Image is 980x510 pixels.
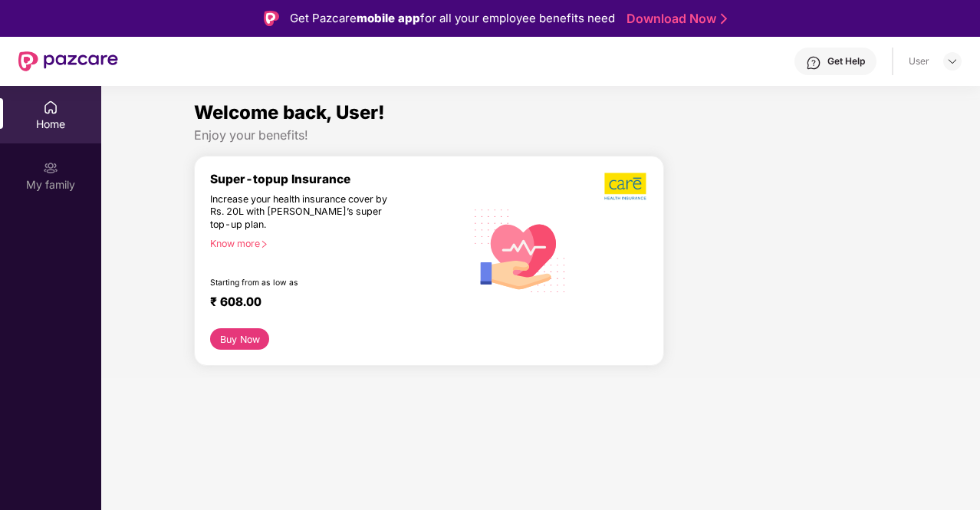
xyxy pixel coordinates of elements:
img: b5dec4f62d2307b9de63beb79f102df3.png [604,172,648,201]
img: Stroke [721,11,727,27]
div: User [909,55,929,67]
div: Increase your health insurance cover by Rs. 20L with [PERSON_NAME]’s super top-up plan. [210,193,400,232]
div: Get Help [827,55,865,67]
div: Get Pazcare for all your employee benefits need [290,9,615,28]
img: svg+xml;base64,PHN2ZyB3aWR0aD0iMjAiIGhlaWdodD0iMjAiIHZpZXdCb3g9IjAgMCAyMCAyMCIgZmlsbD0ibm9uZSIgeG... [43,160,58,176]
img: svg+xml;base64,PHN2ZyB4bWxucz0iaHR0cDovL3d3dy53My5vcmcvMjAwMC9zdmciIHhtbG5zOnhsaW5rPSJodHRwOi8vd3... [465,194,575,305]
img: svg+xml;base64,PHN2ZyBpZD0iRHJvcGRvd24tMzJ4MzIiIHhtbG5zPSJodHRwOi8vd3d3LnczLm9yZy8yMDAwL3N2ZyIgd2... [946,55,959,67]
div: Super-topup Insurance [210,172,465,186]
div: Starting from as low as [210,278,400,288]
strong: mobile app [357,11,420,25]
span: right [260,240,268,248]
div: Enjoy your benefits! [194,127,887,143]
img: svg+xml;base64,PHN2ZyBpZD0iSGVscC0zMngzMiIgeG1sbnM9Imh0dHA6Ly93d3cudzMub3JnLzIwMDAvc3ZnIiB3aWR0aD... [806,55,821,71]
button: Buy Now [210,328,269,350]
a: Download Now [626,11,722,27]
img: svg+xml;base64,PHN2ZyBpZD0iSG9tZSIgeG1sbnM9Imh0dHA6Ly93d3cudzMub3JnLzIwMDAvc3ZnIiB3aWR0aD0iMjAiIG... [43,100,58,115]
span: Welcome back, User! [194,101,385,123]
img: New Pazcare Logo [18,51,118,71]
div: Know more [210,238,456,248]
img: Logo [264,11,279,26]
div: ₹ 608.00 [210,294,450,313]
